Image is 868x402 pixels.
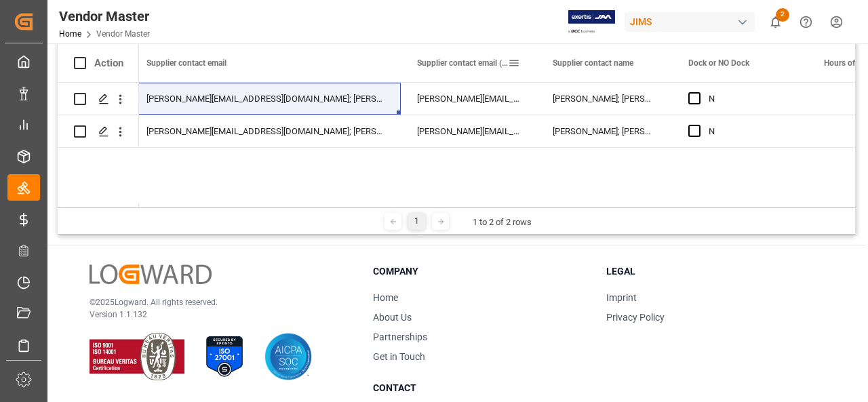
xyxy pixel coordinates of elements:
div: [PERSON_NAME][EMAIL_ADDRESS][DOMAIN_NAME]; [PERSON_NAME][DOMAIN_NAME][EMAIL_ADDRESS][PERSON_NAME]... [130,83,401,115]
h3: Company [373,264,590,279]
a: Home [59,29,81,39]
a: About Us [373,312,412,323]
a: Get in Touch [373,351,425,362]
button: show 2 new notifications [760,7,791,37]
div: [PERSON_NAME][EMAIL_ADDRESS][PERSON_NAME][DOMAIN_NAME] [401,83,536,115]
div: N [709,83,791,115]
div: Press SPACE to select this row. [58,83,139,115]
img: ISO 9001 & ISO 14001 Certification [90,333,184,380]
a: Home [373,292,398,303]
a: Privacy Policy [606,312,665,323]
h3: Legal [606,264,823,279]
span: Supplier contact email [146,58,226,68]
span: Supplier contact email (CCed) [417,58,508,68]
button: JIMS [625,9,760,35]
span: Dock or NO Dock [688,58,749,68]
img: Exertis%20JAM%20-%20Email%20Logo.jpg_1722504956.jpg [568,10,615,34]
div: 1 [408,213,425,230]
div: JIMS [625,12,755,32]
div: 1 to 2 of 2 rows [473,216,532,229]
a: Imprint [606,292,637,303]
div: [PERSON_NAME][EMAIL_ADDRESS][DOMAIN_NAME]; [PERSON_NAME][DOMAIN_NAME][EMAIL_ADDRESS][PERSON_NAME]... [130,115,401,147]
img: AICPA SOC [264,333,312,380]
div: [PERSON_NAME]; [PERSON_NAME] [536,83,672,115]
div: N [709,116,791,147]
img: ISO 27001 Certification [201,333,248,380]
a: Partnerships [373,331,427,342]
div: Press SPACE to select this row. [58,115,139,148]
p: Version 1.1.132 [90,308,339,321]
p: © 2025 Logward. All rights reserved. [90,296,339,308]
button: Help Center [791,7,821,37]
h3: Contact [373,381,590,395]
div: [PERSON_NAME]; [PERSON_NAME] [536,115,672,147]
div: Vendor Master [59,6,150,26]
div: [PERSON_NAME][EMAIL_ADDRESS][PERSON_NAME][DOMAIN_NAME] [401,115,536,147]
span: 2 [776,8,789,22]
span: Supplier contact name [553,58,633,68]
img: Logward Logo [90,264,212,284]
div: Action [94,57,123,69]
